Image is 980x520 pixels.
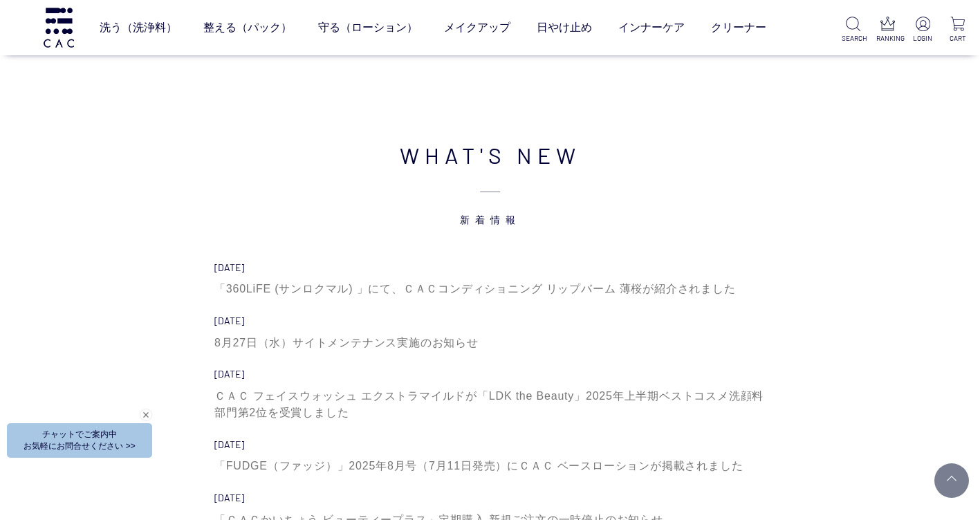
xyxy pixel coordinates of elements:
[537,8,592,47] a: 日やけ止め
[876,33,898,44] p: RANKING
[214,438,766,474] a: [DATE] 「FUDGE（ファッジ）」2025年8月号（7月11日発売）にＣＡＣ ベースローションが掲載されました
[444,8,510,47] a: メイクアップ
[214,315,766,328] div: [DATE]
[203,8,292,47] a: 整える（パック）
[618,8,685,47] a: インナーケア
[214,458,766,474] div: 「FUDGE（ファッジ）」2025年8月号（7月11日発売）にＣＡＣ ベースローションが掲載されました
[214,261,766,275] div: [DATE]
[947,33,969,44] p: CART
[214,438,766,452] div: [DATE]
[122,171,858,227] span: 新着情報
[711,8,766,47] a: クリーナー
[912,17,934,44] a: LOGIN
[876,17,898,44] a: RANKING
[41,8,76,47] img: logo
[214,315,766,351] a: [DATE] 8月27日（水）サイトメンテナンス実施のお知らせ
[214,261,766,297] a: [DATE] 「360LiFE (サンロクマル) 」にて、ＣＡＣコンディショニング リップバーム 薄桜が紹介されました
[912,33,934,44] p: LOGIN
[947,17,969,44] a: CART
[214,335,766,351] div: 8月27日（水）サイトメンテナンス実施のお知らせ
[122,138,858,227] h2: WHAT'S NEW
[100,8,177,47] a: 洗う（洗浄料）
[214,281,766,297] div: 「360LiFE (サンロクマル) 」にて、ＣＡＣコンディショニング リップバーム 薄桜が紹介されました
[214,492,766,505] div: [DATE]
[318,8,418,47] a: 守る（ローション）
[842,17,864,44] a: SEARCH
[214,368,766,420] a: [DATE] ＣＡＣ フェイスウォッシュ エクストラマイルドが「LDK the Beauty」2025年上半期ベストコスメ洗顔料部門第2位を受賞しました
[842,33,864,44] p: SEARCH
[214,388,766,421] div: ＣＡＣ フェイスウォッシュ エクストラマイルドが「LDK the Beauty」2025年上半期ベストコスメ洗顔料部門第2位を受賞しました
[214,368,766,381] div: [DATE]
